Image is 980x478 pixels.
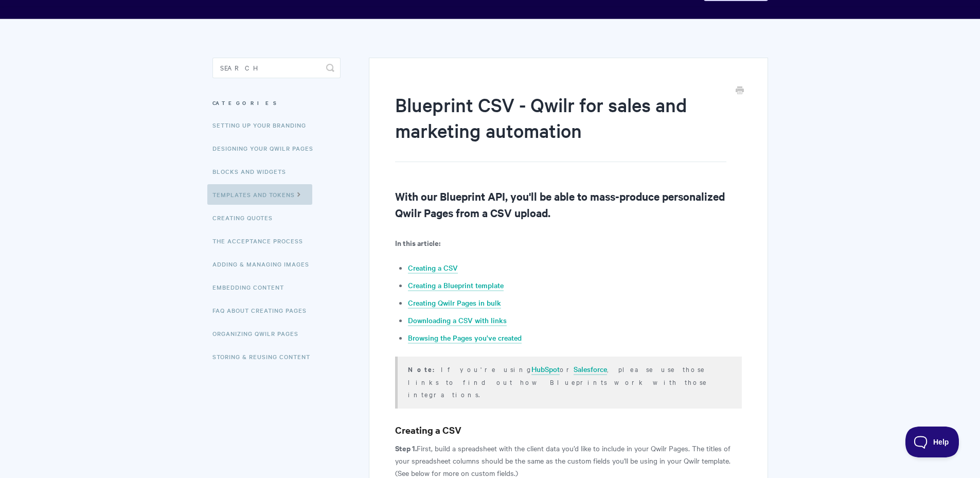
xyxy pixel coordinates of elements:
a: Creating a CSV [408,262,458,274]
a: HubSpot [531,364,560,375]
strong: Step 1. [395,442,417,453]
a: Creating a Blueprint template [408,280,504,291]
a: Print this Article [736,85,744,97]
a: The Acceptance Process [212,231,311,251]
a: Browsing the Pages you've created [408,332,522,344]
p: If you're using or , please use those links to find out how Blueprints work with those integrations. [408,363,728,400]
h2: With our Blueprint API, you'll be able to mass-produce personalized Qwilr Pages from a CSV upload. [395,188,741,221]
a: Designing Your Qwilr Pages [212,138,321,158]
a: Embedding Content [212,277,292,297]
a: Setting up your Branding [212,115,314,135]
a: Salesforce [574,364,607,375]
iframe: Toggle Customer Support [905,427,959,457]
a: Blocks and Widgets [212,161,294,182]
a: Storing & Reusing Content [212,346,318,367]
input: Search [212,58,341,78]
h3: Creating a CSV [395,423,741,437]
h1: Blueprint CSV - Qwilr for sales and marketing automation [395,92,726,162]
a: Downloading a CSV with links [408,315,507,326]
h3: Categories [212,94,341,112]
a: Creating Qwilr Pages in bulk [408,297,501,309]
a: Templates and Tokens [207,184,312,205]
a: Creating Quotes [212,207,280,228]
strong: In this article: [395,237,440,248]
a: Organizing Qwilr Pages [212,323,306,344]
strong: Note: [408,364,441,374]
a: Adding & Managing Images [212,254,317,274]
a: FAQ About Creating Pages [212,300,314,321]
